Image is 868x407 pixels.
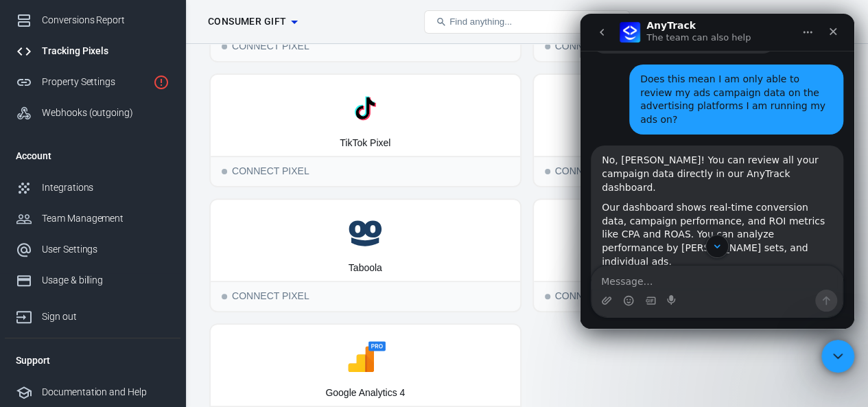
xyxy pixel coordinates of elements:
div: Connect Pixel [534,281,843,311]
button: Emoji picker [43,281,54,292]
svg: Property is not installed yet [153,74,169,91]
div: Team Management [42,211,169,226]
button: TikTok PixelConnect PixelConnect Pixel [209,73,521,187]
a: Sign out [824,5,857,38]
div: Usage & billing [42,273,169,288]
button: Send a message… [235,276,257,298]
li: Account [5,139,180,172]
div: Taboola [349,261,382,275]
div: Documentation and Help [42,385,169,399]
button: Start recording [87,281,98,292]
textarea: Message… [12,253,263,276]
a: Team Management [5,203,180,234]
span: Connect Pixel [222,294,227,299]
div: Integrations [42,181,169,195]
button: Consumer Gift [202,9,303,34]
a: User Settings [5,234,180,265]
a: Property Settings [5,67,180,97]
div: Conversions Report [42,13,169,27]
div: Connect Pixel [534,31,843,61]
div: Tracking Pixels [42,44,169,58]
a: Integrations [5,172,180,203]
a: Tracking Pixels [5,36,180,67]
span: Connect Pixel [545,169,550,174]
iframe: Intercom live chat [580,14,854,329]
button: Gif picker [65,281,76,292]
div: Sign out [42,310,169,324]
div: No, [PERSON_NAME]! You can review all your campaign data directly in our AnyTrack dashboard. [22,140,253,181]
span: Connect Pixel [545,294,550,299]
button: Scroll to bottom [126,221,149,244]
li: Support [5,344,180,377]
a: Sign out [5,296,180,332]
button: Find anything...⌘ + K [424,10,630,34]
div: TikTok Pixel [340,137,390,150]
div: Webhooks (outgoing) [42,106,169,120]
button: TaboolaConnect PixelConnect Pixel [209,198,521,312]
a: Usage & billing [5,265,180,296]
button: BingConnect PixelConnect Pixel [532,73,845,187]
div: AnyTrack says… [11,132,263,386]
div: Connect Pixel [534,156,843,186]
a: Conversions Report [5,5,180,36]
a: Webhooks (outgoing) [5,97,180,128]
div: No, [PERSON_NAME]! You can review all your campaign data directly in our AnyTrack dashboard.Our d... [11,132,263,384]
iframe: Intercom live chat [821,340,854,373]
button: Upload attachment [21,281,32,292]
span: Connect Pixel [545,44,550,49]
span: Find anything... [449,16,512,27]
div: Property Settings [42,75,148,89]
span: Connect Pixel [222,44,227,49]
button: OutbrainConnect PixelConnect Pixel [532,198,845,312]
div: Connect Pixel [211,156,520,186]
div: Our dashboard shows real-time conversion data, campaign performance, and ROI metrics like CPA and... [22,187,253,255]
div: Connect Pixel [211,31,520,61]
div: Google Analytics 4 [325,386,405,400]
span: Consumer Gift [208,13,286,30]
div: User Settings [42,242,169,257]
div: Connect Pixel [211,281,520,311]
span: Connect Pixel [222,169,227,174]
